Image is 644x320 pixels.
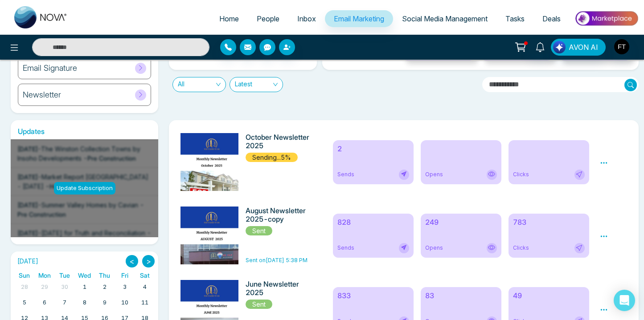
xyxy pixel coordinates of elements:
td: September 29, 2025 [34,281,54,296]
td: October 7, 2025 [54,296,74,312]
h6: October Newsletter 2025 [246,133,316,150]
span: Clicks [513,170,529,178]
a: September 28, 2025 [19,281,30,293]
td: October 1, 2025 [74,281,94,296]
h6: 83 [425,292,497,300]
a: People [248,10,288,27]
a: Inbox [288,10,325,27]
a: October 10, 2025 [119,296,130,309]
a: October 4, 2025 [141,281,148,293]
a: Email Marketing [325,10,393,27]
a: October 7, 2025 [61,296,68,309]
span: Sent [246,226,272,235]
a: October 11, 2025 [139,296,150,309]
button: < [126,255,138,267]
a: October 6, 2025 [41,296,48,309]
td: October 4, 2025 [135,281,155,296]
a: Saturday [138,270,152,281]
a: October 9, 2025 [101,296,108,309]
span: Social Media Management [402,14,488,23]
td: October 2, 2025 [94,281,115,296]
h6: 783 [513,218,585,227]
span: Opens [425,244,443,252]
a: October 5, 2025 [21,296,28,309]
a: Wednesday [76,270,93,281]
div: Update Subscription [54,182,115,194]
img: Market-place.gif [574,8,639,28]
span: Inbox [297,14,316,23]
a: Friday [119,270,130,281]
span: Sends [337,170,354,178]
a: October 3, 2025 [121,281,128,293]
h6: Newsletter [23,90,61,100]
a: Deals [533,10,570,27]
span: AVON AI [569,42,598,53]
span: Sending...5% [246,153,298,162]
button: > [142,255,155,267]
a: October 1, 2025 [81,281,88,293]
span: People [257,14,279,23]
td: October 3, 2025 [115,281,135,296]
span: Sent [246,300,272,309]
h6: Email Signature [23,63,77,73]
span: Deals [542,14,561,23]
h6: June Newsletter 2025 [246,280,316,297]
span: Clicks [513,244,529,252]
span: Sends [337,244,354,252]
div: Open Intercom Messenger [614,290,635,311]
span: Sent on [DATE] 5:38 PM [246,257,308,263]
img: User Avatar [614,39,629,54]
h6: 833 [337,292,409,300]
a: Sunday [17,270,32,281]
td: October 11, 2025 [135,296,155,312]
a: Tuesday [57,270,72,281]
h6: 249 [425,218,497,227]
td: October 9, 2025 [94,296,115,312]
span: Email Marketing [334,14,384,23]
td: September 28, 2025 [14,281,34,296]
span: Home [219,14,239,23]
span: All [178,77,221,92]
img: Nova CRM Logo [14,6,68,28]
h6: Updates [11,127,158,136]
a: Home [210,10,248,27]
td: September 30, 2025 [54,281,74,296]
a: September 30, 2025 [59,281,70,293]
span: Tasks [505,14,525,23]
a: September 29, 2025 [39,281,50,293]
h6: 2 [337,145,409,153]
td: October 5, 2025 [14,296,34,312]
h6: 828 [337,218,409,227]
h6: August Newsletter 2025-copy [246,207,316,223]
button: AVON AI [551,39,606,56]
a: Thursday [97,270,112,281]
a: Social Media Management [393,10,496,27]
span: Latest [235,77,278,92]
a: Monday [37,270,53,281]
a: October 2, 2025 [101,281,108,293]
h2: [DATE] [14,258,38,265]
td: October 6, 2025 [34,296,54,312]
a: Tasks [496,10,533,27]
img: Lead Flow [553,41,566,53]
td: October 8, 2025 [74,296,94,312]
span: Opens [425,170,443,178]
a: October 8, 2025 [81,296,88,309]
td: October 10, 2025 [115,296,135,312]
h6: 49 [513,292,585,300]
